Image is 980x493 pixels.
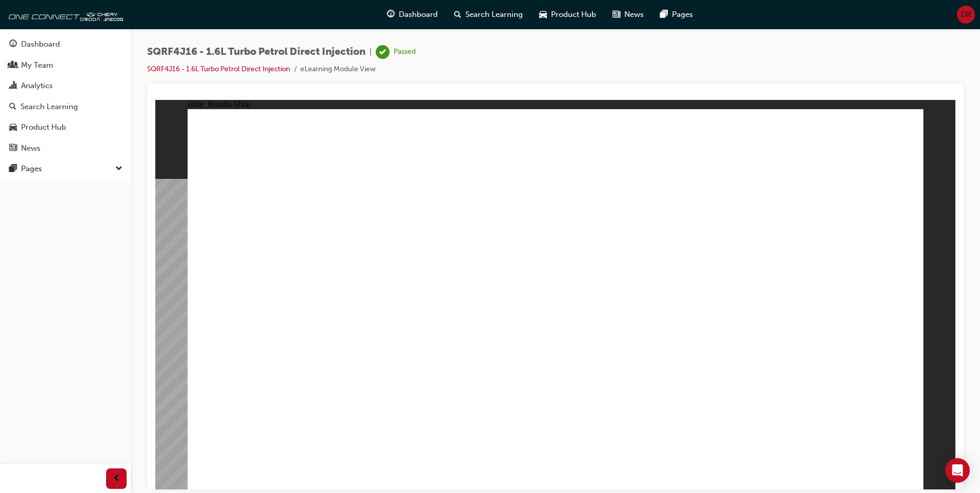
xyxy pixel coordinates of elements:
[4,76,127,95] a: Analytics
[21,59,53,71] div: My Team
[379,4,446,25] a: guage-iconDashboard
[945,458,970,483] div: Open Intercom Messenger
[394,47,416,57] div: Passed
[961,9,971,20] span: DK
[9,123,17,132] span: car-icon
[4,118,127,137] a: Product Hub
[531,4,604,25] a: car-iconProduct Hub
[4,56,127,75] a: My Team
[612,8,620,21] span: news-icon
[9,81,17,91] span: chart-icon
[9,40,17,49] span: guage-icon
[454,8,461,21] span: search-icon
[147,46,365,58] span: SQRF4J16 - 1.6L Turbo Petrol Direct Injection
[21,121,66,133] div: Product Hub
[4,35,127,54] a: Dashboard
[9,61,17,70] span: people-icon
[21,38,60,50] div: Dashboard
[115,162,122,176] span: down-icon
[539,8,547,21] span: car-icon
[4,33,127,159] button: DashboardMy TeamAnalyticsSearch LearningProduct HubNews
[4,97,127,116] a: Search Learning
[370,46,372,58] span: |
[604,4,652,25] a: news-iconNews
[387,8,395,21] span: guage-icon
[4,139,127,158] a: News
[21,142,40,154] div: News
[5,4,123,25] img: oneconnect
[21,101,78,113] div: Search Learning
[147,65,290,73] a: SQRF4J16 - 1.6L Turbo Petrol Direct Injection
[660,8,668,21] span: pages-icon
[9,102,16,112] span: search-icon
[21,163,42,175] div: Pages
[551,9,596,20] span: Product Hub
[300,64,376,75] li: eLearning Module View
[9,165,17,174] span: pages-icon
[376,45,390,59] span: learningRecordVerb_PASS-icon
[672,9,693,20] span: Pages
[465,9,523,20] span: Search Learning
[113,473,120,485] span: prev-icon
[21,80,53,92] div: Analytics
[399,9,438,20] span: Dashboard
[446,4,531,25] a: search-iconSearch Learning
[9,144,17,153] span: news-icon
[652,4,701,25] a: pages-iconPages
[4,159,127,178] button: Pages
[957,6,975,24] button: DK
[624,9,644,20] span: News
